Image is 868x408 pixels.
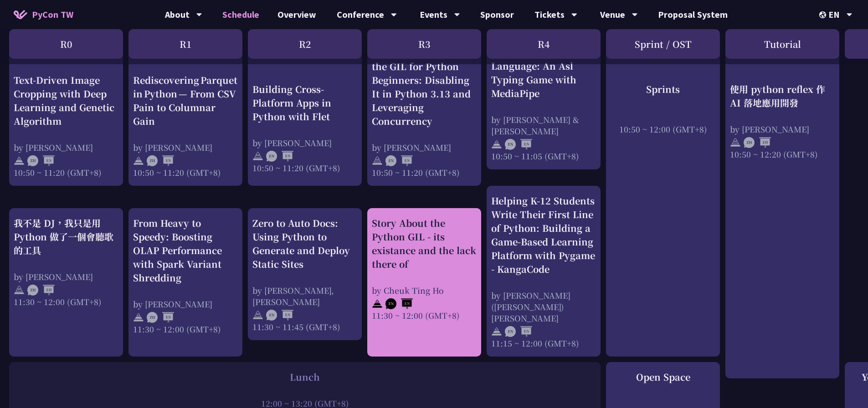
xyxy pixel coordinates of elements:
[133,216,238,285] div: From Heavy to Speedy: Boosting OLAP Performance with Spark Variant Shredding
[9,29,123,59] div: R0
[611,123,715,134] div: 10:50 ~ 12:00 (GMT+8)
[491,114,596,137] div: by [PERSON_NAME] & [PERSON_NAME]
[133,323,238,335] div: 11:30 ~ 12:00 (GMT+8)
[611,82,715,96] div: Sprints
[725,29,839,59] div: Tutorial
[14,167,118,178] div: 10:50 ~ 11:20 (GMT+8)
[14,296,118,307] div: 11:30 ~ 12:00 (GMT+8)
[730,123,835,134] div: by [PERSON_NAME]
[372,216,477,271] div: Story About the Python GIL - its existance and the lack there of
[14,285,25,296] img: svg+xml;base64,PHN2ZyB4bWxucz0iaHR0cDovL3d3dy53My5vcmcvMjAwMC9zdmciIHdpZHRoPSIyNCIgaGVpZ2h0PSIyNC...
[252,321,357,332] div: 11:30 ~ 11:45 (GMT+8)
[505,139,532,150] img: ENEN.5a408d1.svg
[385,298,413,309] img: ENEN.5a408d1.svg
[730,148,835,159] div: 10:50 ~ 12:20 (GMT+8)
[252,216,357,271] div: Zero to Auto Docs: Using Python to Generate and Deploy Static Sites
[128,29,242,59] div: R1
[266,310,293,321] img: ENEN.5a408d1.svg
[730,82,835,109] div: 使用 python reflex 作 AI 落地應用開發
[487,29,601,59] div: R4
[372,155,383,166] img: svg+xml;base64,PHN2ZyB4bWxucz0iaHR0cDovL3d3dy53My5vcmcvMjAwMC9zdmciIHdpZHRoPSIyNCIgaGVpZ2h0PSIyNC...
[491,194,596,349] a: Helping K-12 Students Write Their First Line of Python: Building a Game-Based Learning Platform w...
[491,46,596,100] div: Spell it with Sign Language: An Asl Typing Game with MediaPipe
[730,46,835,123] a: 使用 python reflex 作 AI 落地應用開發 by [PERSON_NAME] 10:50 ~ 12:20 (GMT+8)
[372,310,477,321] div: 11:30 ~ 12:00 (GMT+8)
[252,162,357,173] div: 10:50 ~ 11:20 (GMT+8)
[367,29,481,59] div: R3
[491,194,596,276] div: Helping K-12 Students Write Their First Line of Python: Building a Game-Based Learning Platform w...
[372,142,477,153] div: by [PERSON_NAME]
[27,155,55,166] img: ZHEN.371966e.svg
[744,137,771,148] img: ZHZH.38617ef.svg
[147,312,174,323] img: ZHEN.371966e.svg
[27,285,55,296] img: ZHZH.38617ef.svg
[133,216,238,335] a: From Heavy to Speedy: Boosting OLAP Performance with Spark Variant Shredding by [PERSON_NAME] 11:...
[372,298,383,309] img: svg+xml;base64,PHN2ZyB4bWxucz0iaHR0cDovL3d3dy53My5vcmcvMjAwMC9zdmciIHdpZHRoPSIyNCIgaGVpZ2h0PSIyNC...
[14,155,25,166] img: svg+xml;base64,PHN2ZyB4bWxucz0iaHR0cDovL3d3dy53My5vcmcvMjAwMC9zdmciIHdpZHRoPSIyNCIgaGVpZ2h0PSIyNC...
[372,216,477,321] a: Story About the Python GIL - its existance and the lack there of by Cheuk Ting Ho 11:30 ~ 12:00 (...
[491,326,502,337] img: svg+xml;base64,PHN2ZyB4bWxucz0iaHR0cDovL3d3dy53My5vcmcvMjAwMC9zdmciIHdpZHRoPSIyNCIgaGVpZ2h0PSIyNC...
[819,11,828,18] img: Locale Icon
[133,46,238,150] a: Rediscovering Parquet in Python — From CSV Pain to Columnar Gain by [PERSON_NAME] 10:50 ~ 11:20 (...
[372,46,477,178] a: An Introduction to the GIL for Python Beginners: Disabling It in Python 3.13 and Leveraging Concu...
[248,29,362,59] div: R2
[14,10,27,19] img: Home icon of PyCon TW 2025
[133,298,238,310] div: by [PERSON_NAME]
[133,155,144,166] img: svg+xml;base64,PHN2ZyB4bWxucz0iaHR0cDovL3d3dy53My5vcmcvMjAwMC9zdmciIHdpZHRoPSIyNCIgaGVpZ2h0PSIyNC...
[14,142,118,153] div: by [PERSON_NAME]
[252,310,263,321] img: svg+xml;base64,PHN2ZyB4bWxucz0iaHR0cDovL3d3dy53My5vcmcvMjAwMC9zdmciIHdpZHRoPSIyNCIgaGVpZ2h0PSIyNC...
[14,271,118,282] div: by [PERSON_NAME]
[133,312,144,323] img: svg+xml;base64,PHN2ZyB4bWxucz0iaHR0cDovL3d3dy53My5vcmcvMjAwMC9zdmciIHdpZHRoPSIyNCIgaGVpZ2h0PSIyNC...
[372,46,477,128] div: An Introduction to the GIL for Python Beginners: Disabling It in Python 3.13 and Leveraging Concu...
[505,326,532,337] img: ENEN.5a408d1.svg
[32,8,73,21] span: PyCon TW
[133,73,238,128] div: Rediscovering Parquet in Python — From CSV Pain to Columnar Gain
[606,29,720,59] div: Sprint / OST
[14,370,596,384] div: Lunch
[266,151,293,162] img: ENEN.5a408d1.svg
[14,216,118,257] div: 我不是 DJ，我只是用 Python 做了一個會聽歌的工具
[372,167,477,178] div: 10:50 ~ 11:20 (GMT+8)
[252,137,357,148] div: by [PERSON_NAME]
[133,142,238,153] div: by [PERSON_NAME]
[252,151,263,162] img: svg+xml;base64,PHN2ZyB4bWxucz0iaHR0cDovL3d3dy53My5vcmcvMjAwMC9zdmciIHdpZHRoPSIyNCIgaGVpZ2h0PSIyNC...
[385,155,413,166] img: ENEN.5a408d1.svg
[252,82,357,123] div: Building Cross-Platform Apps in Python with Flet
[372,285,477,296] div: by Cheuk Ting Ho
[133,167,238,178] div: 10:50 ~ 11:20 (GMT+8)
[730,137,741,148] img: svg+xml;base64,PHN2ZyB4bWxucz0iaHR0cDovL3d3dy53My5vcmcvMjAwMC9zdmciIHdpZHRoPSIyNCIgaGVpZ2h0PSIyNC...
[252,216,357,332] a: Zero to Auto Docs: Using Python to Generate and Deploy Static Sites by [PERSON_NAME], [PERSON_NAM...
[14,46,118,150] a: Text-Driven Image Cropping with Deep Learning and Genetic Algorithm by [PERSON_NAME] 10:50 ~ 11:2...
[491,46,596,162] a: Spell it with Sign Language: An Asl Typing Game with MediaPipe by [PERSON_NAME] & [PERSON_NAME] 1...
[611,370,715,384] div: Open Space
[14,73,118,128] div: Text-Driven Image Cropping with Deep Learning and Genetic Algorithm
[491,150,596,162] div: 10:50 ~ 11:05 (GMT+8)
[491,337,596,349] div: 11:15 ~ 12:00 (GMT+8)
[147,155,174,166] img: ZHEN.371966e.svg
[252,285,357,307] div: by [PERSON_NAME], [PERSON_NAME]
[5,3,82,26] a: PyCon TW
[14,216,118,307] a: 我不是 DJ，我只是用 Python 做了一個會聽歌的工具 by [PERSON_NAME] 11:30 ~ 12:00 (GMT+8)
[252,46,357,137] a: Building Cross-Platform Apps in Python with Flet by [PERSON_NAME] 10:50 ~ 11:20 (GMT+8)
[491,290,596,324] div: by [PERSON_NAME] ([PERSON_NAME]) [PERSON_NAME]
[491,139,502,150] img: svg+xml;base64,PHN2ZyB4bWxucz0iaHR0cDovL3d3dy53My5vcmcvMjAwMC9zdmciIHdpZHRoPSIyNCIgaGVpZ2h0PSIyNC...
